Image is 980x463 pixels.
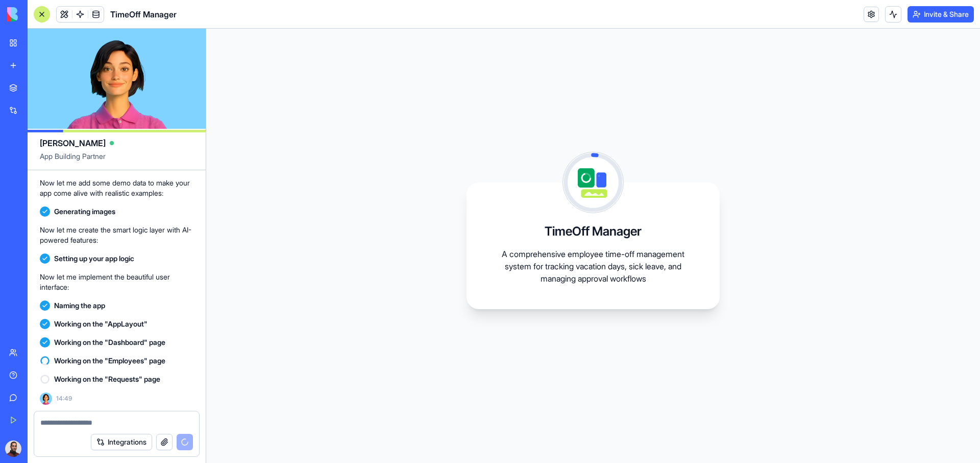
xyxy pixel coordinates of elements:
span: Working on the "Dashboard" page [54,337,165,348]
span: TimeOff Manager [110,8,177,20]
p: Now let me create the smart logic layer with AI-powered features: [40,225,193,245]
span: Working on the "Requests" page [54,374,160,384]
span: Setting up your app logic [54,253,134,264]
img: ACg8ocK4LiRZJ3zNyaruxlBKoYXVPV02cOm1eWEtwhKn1yzYLAqhX1Vtzg=s96-c [5,441,21,457]
img: Ella_00000_wcx2te.png [40,392,52,405]
span: App Building Partner [40,151,193,170]
h3: TimeOff Manager [545,223,642,240]
img: logo [7,7,70,21]
span: Working on the "Employees" page [54,356,165,366]
span: [PERSON_NAME] [40,137,106,149]
span: 14:49 [56,395,72,403]
span: Working on the "AppLayout" [54,319,148,329]
button: Integrations [91,434,152,450]
span: Generating images [54,206,115,217]
span: Naming the app [54,300,105,311]
p: Now let me add some demo data to make your app come alive with realistic examples: [40,178,193,198]
button: Invite & Share [908,6,974,22]
p: A comprehensive employee time-off management system for tracking vacation days, sick leave, and m... [491,248,695,285]
p: Now let me implement the beautiful user interface: [40,272,193,292]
